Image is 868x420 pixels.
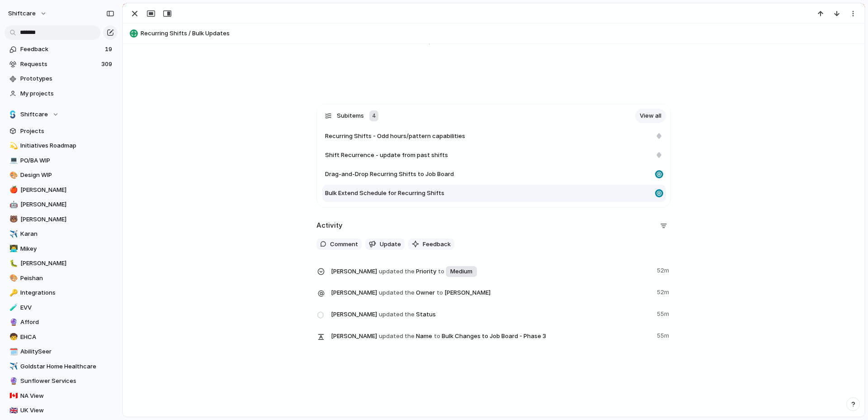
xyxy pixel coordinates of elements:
span: [PERSON_NAME] [331,332,377,341]
button: ✈️ [8,362,17,371]
span: Design WIP [20,171,114,180]
a: 🗓️AbilitySeer [5,345,118,358]
a: 🇬🇧UK View [5,404,118,417]
span: [PERSON_NAME] [331,267,377,276]
div: ✈️Goldstar Home Healthcare [5,360,118,373]
div: 🇬🇧 [9,406,16,416]
div: 🎨Peishan [5,272,118,285]
a: Prototypes [5,72,118,86]
span: [PERSON_NAME] [20,200,114,209]
span: Status [331,308,651,320]
div: 👨‍💻 [9,243,16,254]
span: PO/BA WIP [20,156,114,165]
span: My projects [20,89,114,98]
span: Recurring Shifts / Bulk Updates [141,29,860,38]
span: Subitems [337,111,364,120]
div: 🤖 [9,200,16,210]
span: updated the [379,267,415,276]
a: 💫Initiatives Roadmap [5,139,118,153]
span: Medium [450,267,472,276]
span: 55m [657,329,671,340]
span: Recurring Shifts - Odd hours/pattern capabilities [325,132,465,141]
button: 🧒 [8,333,17,342]
span: [PERSON_NAME] [20,215,114,224]
a: 👨‍💻Mikey [5,242,118,256]
a: 🧒EHCA [5,330,118,344]
a: 🔮Sunflower Services [5,374,118,388]
span: updated the [379,288,415,297]
span: 55m [657,308,671,319]
a: Feedback19 [5,43,118,56]
button: ✈️ [8,229,17,239]
span: Projects [20,127,114,136]
div: ✈️Karan [5,227,118,241]
span: [PERSON_NAME] [331,288,377,297]
span: Integrations [20,288,114,297]
button: 🇬🇧 [8,406,17,415]
span: Karan [20,229,114,239]
span: Requests [20,60,99,69]
a: 💻PO/BA WIP [5,154,118,167]
span: Priority [331,264,651,278]
span: to [438,267,444,276]
div: 🔑Integrations [5,286,118,300]
button: 🐻 [8,215,17,224]
span: Peishan [20,274,114,283]
button: 💫 [8,141,17,150]
button: 🔮 [8,318,17,327]
span: updated the [379,310,415,319]
span: 19 [105,45,114,54]
button: Update [365,239,405,250]
div: 🇨🇦 [9,391,16,401]
div: ✈️ [9,361,16,372]
div: 🎨 [9,170,16,181]
button: shiftcare [4,6,52,21]
a: 🐛[PERSON_NAME] [5,257,118,270]
a: 🎨Design WIP [5,168,118,182]
div: 4 [369,110,378,121]
span: Update [380,240,401,249]
span: UK View [20,406,114,415]
span: Sunflower Services [20,377,114,386]
div: 🔮Afford [5,315,118,329]
span: Bulk Extend Schedule for Recurring Shifts [325,189,444,198]
span: [PERSON_NAME] [20,186,114,195]
div: ✈️ [9,229,16,239]
a: Projects [5,124,118,138]
div: 🧪EVV [5,301,118,315]
div: 🔑 [9,288,16,298]
button: Shiftcare [5,108,118,121]
div: 🗓️ [9,347,16,357]
span: Shift Recurrence - update from past shifts [325,151,448,160]
div: 💫 [9,141,16,151]
span: 52m [657,286,671,297]
span: updated the [379,332,415,341]
span: Afford [20,318,114,327]
div: 💻 [9,155,16,166]
a: 🐻[PERSON_NAME] [5,213,118,226]
button: 🎨 [8,274,17,283]
button: 🧪 [8,303,17,312]
button: Comment [316,239,362,250]
button: 💻 [8,156,17,165]
div: 🧪 [9,302,16,313]
div: 🐻 [9,214,16,224]
span: NA View [20,391,114,401]
span: Mikey [20,244,114,253]
span: Prototypes [20,74,114,83]
span: Initiatives Roadmap [20,141,114,150]
button: Recurring Shifts / Bulk Updates [127,26,860,41]
span: Goldstar Home Healthcare [20,362,114,371]
span: Owner [331,286,651,299]
div: 🤖[PERSON_NAME] [5,198,118,211]
a: 🍎[PERSON_NAME] [5,183,118,197]
span: EVV [20,303,114,312]
div: 🇨🇦NA View [5,389,118,403]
